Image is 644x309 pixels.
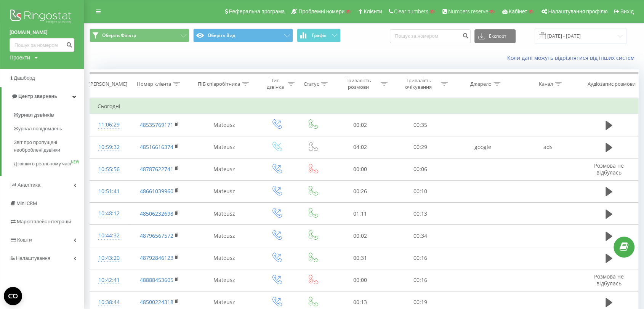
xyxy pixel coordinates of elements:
[139,187,173,195] a: 48661039960
[16,200,37,206] span: Mini CRM
[16,255,50,261] span: Налаштування
[14,75,35,81] span: Дашборд
[98,251,120,266] div: 10:43:20
[588,81,636,87] div: Аудіозапис розмови
[594,273,624,287] span: Розмова не відбулась
[10,38,74,52] input: Пошук за номером
[390,247,450,269] td: 00:16
[515,136,580,158] td: ads
[390,114,450,136] td: 00:35
[229,8,285,14] span: Реферальна програма
[14,125,62,133] span: Журнал повідомлень
[139,254,173,261] a: 48792846123
[18,182,40,188] span: Аналiтика
[90,29,189,42] button: Оберіть Фільтр
[304,81,319,87] div: Статус
[548,8,607,14] span: Налаштування профілю
[98,162,120,177] div: 10:55:56
[14,111,54,119] span: Журнал дзвінків
[139,298,173,306] a: 48500224318
[98,228,120,243] div: 10:44:32
[330,203,390,225] td: 01:11
[594,162,624,176] span: Розмова не відбулась
[90,99,638,114] td: Сьогодні
[14,108,84,122] a: Журнал дзвінків
[390,269,450,291] td: 00:16
[137,81,171,87] div: Номер клієнта
[312,33,327,38] span: Графік
[102,32,136,38] span: Оберіть Фільтр
[474,29,516,43] button: Експорт
[390,203,450,225] td: 00:13
[139,165,173,173] a: 48787622741
[191,158,258,180] td: Mateusz
[191,247,258,269] td: Mateusz
[390,158,450,180] td: 00:06
[4,287,22,305] button: Open CMP widget
[364,8,382,14] span: Клієнти
[450,136,515,158] td: google
[17,237,32,243] span: Кошти
[390,136,450,158] td: 00:29
[139,210,173,217] a: 48506232698
[14,160,71,168] span: Дзвінки в реальному часі
[98,206,120,221] div: 10:48:12
[191,225,258,247] td: Mateusz
[98,140,120,155] div: 10:59:32
[470,81,492,87] div: Джерело
[198,81,240,87] div: ПІБ співробітника
[14,139,80,154] span: Звіт про пропущені необроблені дзвінки
[330,180,390,202] td: 00:26
[507,54,638,61] a: Коли дані можуть відрізнятися вiд інших систем
[14,122,84,136] a: Журнал повідомлень
[191,269,258,291] td: Mateusz
[330,114,390,136] td: 00:02
[330,225,390,247] td: 00:02
[193,29,293,42] button: Оберіть Вид
[330,136,390,158] td: 04:02
[330,158,390,180] td: 00:00
[448,8,488,14] span: Numbers reserve
[139,121,173,128] a: 48535769171
[390,225,450,247] td: 00:34
[338,77,379,90] div: Тривалість розмови
[2,87,84,106] a: Центр звернень
[539,81,553,87] div: Канал
[390,180,450,202] td: 00:10
[509,8,527,14] span: Кабінет
[191,203,258,225] td: Mateusz
[298,8,344,14] span: Проблемні номери
[10,29,74,36] a: [DOMAIN_NAME]
[18,93,57,99] span: Центр звернень
[394,8,428,14] span: Clear numbers
[330,247,390,269] td: 00:31
[98,184,120,199] div: 10:51:41
[10,8,74,27] img: Ringostat logo
[17,219,71,224] span: Маркетплейс інтеграцій
[620,8,634,14] span: Вихід
[139,143,173,150] a: 48516616374
[89,81,127,87] div: [PERSON_NAME]
[330,269,390,291] td: 00:00
[14,157,84,171] a: Дзвінки в реальному часіNEW
[398,77,439,90] div: Тривалість очікування
[139,232,173,239] a: 48796567572
[139,276,173,283] a: 48888453605
[191,114,258,136] td: Mateusz
[390,29,471,43] input: Пошук за номером
[191,136,258,158] td: Mateusz
[265,77,286,90] div: Тип дзвінка
[297,29,341,42] button: Графік
[14,136,84,157] a: Звіт про пропущені необроблені дзвінки
[10,54,30,61] div: Проекти
[191,180,258,202] td: Mateusz
[98,117,120,132] div: 11:06:29
[98,273,120,288] div: 10:42:41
